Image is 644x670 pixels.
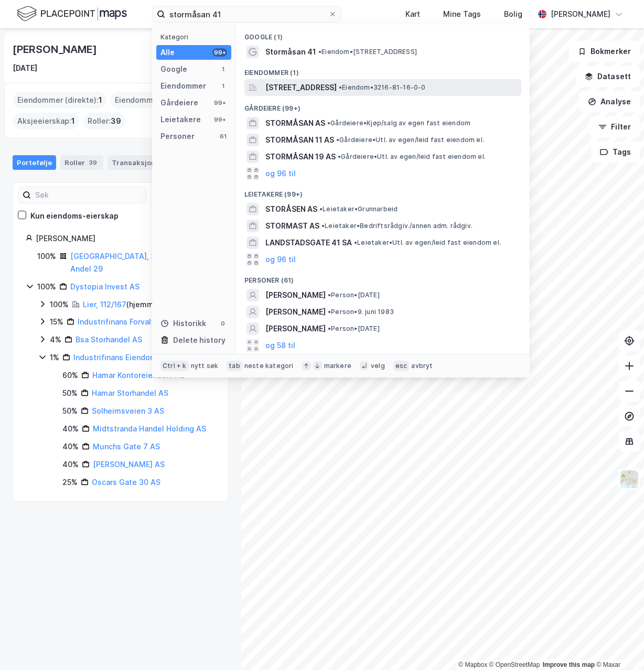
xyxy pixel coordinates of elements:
[443,8,481,20] div: Mine Tags
[265,306,326,318] span: [PERSON_NAME]
[160,63,187,75] div: Google
[219,132,227,141] div: 61
[543,661,595,668] a: Improve this map
[13,41,99,58] div: [PERSON_NAME]
[328,325,380,333] span: Person • [DATE]
[236,60,530,79] div: Eiendommer (1)
[236,268,530,287] div: Personer (61)
[458,661,487,668] a: Mapbox
[328,308,331,316] span: •
[73,353,190,362] a: Industrifinans Eiendomsfond AS
[265,236,352,249] span: LANDSTADSGATE 41 SA
[70,252,194,273] a: [GEOGRAPHIC_DATA], 3/494/0/0 - Andel 29
[321,222,473,230] span: Leietaker • Bedriftsrådgiv./annen adm. rådgiv.
[265,322,326,335] span: [PERSON_NAME]
[591,142,640,163] button: Tags
[265,46,316,58] span: Stormåsan 41
[17,5,127,23] img: logo.f888ab2527a4732fd821a326f86c7f29.svg
[321,222,325,230] span: •
[111,92,212,109] div: Eiendommer (Indirekte) :
[111,115,121,127] span: 39
[99,94,102,106] span: 1
[212,48,227,57] div: 99+
[338,153,341,160] span: •
[13,113,79,129] div: Aksjeeierskap :
[92,478,160,487] a: Oscars Gate 30 AS
[212,115,227,124] div: 99+
[50,316,63,328] div: 15%
[37,250,56,263] div: 100%
[13,62,37,74] div: [DATE]
[13,155,56,170] div: Portefølje
[70,282,139,291] a: Dystopia Invest AS
[328,291,331,299] span: •
[165,6,328,22] input: Søk på adresse, matrikkel, gårdeiere, leietakere eller personer
[62,369,78,382] div: 60%
[265,117,325,129] span: STORMÅSAN AS
[83,113,125,129] div: Roller :
[265,339,295,352] button: og 58 til
[50,351,59,364] div: 1%
[411,362,433,370] div: avbryt
[318,48,321,56] span: •
[60,155,103,170] div: Roller
[354,239,501,247] span: Leietaker • Utl. av egen/leid fast eiendom el.
[62,440,79,453] div: 40%
[489,661,540,668] a: OpenStreetMap
[160,317,206,330] div: Historikk
[160,113,201,126] div: Leietakere
[328,325,331,332] span: •
[319,205,398,213] span: Leietaker • Grunnarbeid
[551,8,610,20] div: [PERSON_NAME]
[227,361,242,371] div: tab
[219,65,227,73] div: 1
[318,48,417,56] span: Eiendom • [STREET_ADDRESS]
[244,362,294,370] div: neste kategori
[160,96,198,109] div: Gårdeiere
[83,300,126,309] a: Lier, 112/167
[393,361,410,371] div: esc
[219,82,227,90] div: 1
[62,387,78,399] div: 50%
[62,458,79,471] div: 40%
[108,155,179,170] div: Transaksjoner
[576,66,640,87] button: Datasett
[354,239,357,246] span: •
[371,362,385,370] div: velg
[569,41,640,62] button: Bokmerker
[173,334,226,347] div: Delete history
[328,291,380,299] span: Person • [DATE]
[339,83,342,91] span: •
[191,362,219,370] div: nytt søk
[336,136,484,144] span: Gårdeiere • Utl. av egen/leid fast eiendom el.
[592,620,644,670] div: Chat Widget
[327,119,470,127] span: Gårdeiere • Kjøp/salg av egen fast eiendom
[405,8,420,20] div: Kart
[62,405,78,417] div: 50%
[50,333,61,346] div: 4%
[62,423,79,435] div: 40%
[212,99,227,107] div: 99+
[579,91,640,112] button: Analyse
[160,130,195,143] div: Personer
[265,220,319,232] span: STORMAST AS
[328,308,394,316] span: Person • 9. juni 1983
[338,153,486,161] span: Gårdeiere • Utl. av egen/leid fast eiendom el.
[78,317,181,326] a: Industrifinans Forvaltning AS
[336,136,339,144] span: •
[619,469,639,489] img: Z
[160,80,206,92] div: Eiendommer
[71,115,75,127] span: 1
[62,476,78,489] div: 25%
[92,388,168,397] a: Hamar Storhandel AS
[219,319,227,328] div: 0
[30,210,119,222] div: Kun eiendoms-eierskap
[37,280,56,293] div: 100%
[589,116,640,137] button: Filter
[87,157,99,168] div: 39
[50,298,69,311] div: 100%
[265,167,296,180] button: og 96 til
[36,232,216,245] div: [PERSON_NAME]
[31,187,146,203] input: Søk
[236,25,530,44] div: Google (1)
